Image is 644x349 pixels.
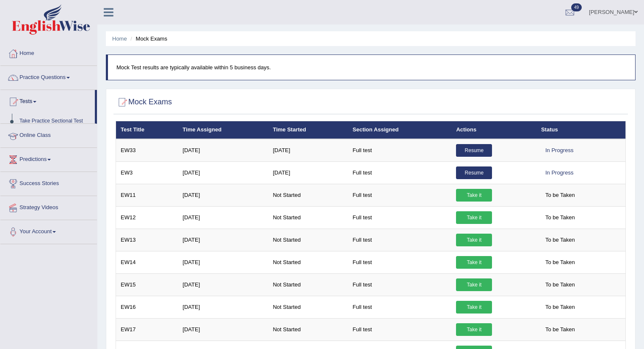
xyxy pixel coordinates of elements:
[178,296,268,318] td: [DATE]
[178,251,268,273] td: [DATE]
[451,121,536,139] th: Actions
[116,161,178,184] td: EW3
[571,3,582,11] span: 49
[541,256,579,269] span: To be Taken
[116,206,178,229] td: EW12
[348,121,452,139] th: Section Assigned
[268,184,348,206] td: Not Started
[541,301,579,314] span: To be Taken
[178,318,268,341] td: [DATE]
[456,278,492,291] a: Take it
[541,278,579,291] span: To be Taken
[268,139,348,162] td: [DATE]
[116,229,178,251] td: EW13
[268,229,348,251] td: Not Started
[348,296,452,318] td: Full test
[541,189,579,202] span: To be Taken
[128,35,167,43] li: Mock Exams
[456,144,492,157] a: Resume
[536,121,626,139] th: Status
[456,256,492,269] a: Take it
[116,96,172,109] h2: Mock Exams
[348,318,452,341] td: Full test
[541,166,578,179] div: In Progress
[348,273,452,296] td: Full test
[0,66,97,87] a: Practice Questions
[348,161,452,184] td: Full test
[541,211,579,224] span: To be Taken
[0,42,97,63] a: Home
[348,251,452,273] td: Full test
[178,273,268,296] td: [DATE]
[178,139,268,162] td: [DATE]
[348,139,452,162] td: Full test
[116,63,627,71] p: Mock Test results are typically available within 5 business days.
[456,189,492,202] a: Take it
[116,273,178,296] td: EW15
[541,234,579,246] span: To be Taken
[116,296,178,318] td: EW16
[178,229,268,251] td: [DATE]
[178,184,268,206] td: [DATE]
[0,172,97,193] a: Success Stories
[0,196,97,217] a: Strategy Videos
[456,211,492,224] a: Take it
[178,206,268,229] td: [DATE]
[268,251,348,273] td: Not Started
[0,220,97,241] a: Your Account
[116,251,178,273] td: EW14
[0,90,95,111] a: Tests
[178,161,268,184] td: [DATE]
[541,144,578,157] div: In Progress
[268,318,348,341] td: Not Started
[348,184,452,206] td: Full test
[456,301,492,314] a: Take it
[456,166,492,179] a: Resume
[116,121,178,139] th: Test Title
[116,184,178,206] td: EW11
[268,296,348,318] td: Not Started
[116,139,178,162] td: EW33
[16,114,95,129] a: Take Practice Sectional Test
[348,206,452,229] td: Full test
[268,161,348,184] td: [DATE]
[0,124,97,145] a: Online Class
[112,35,127,42] a: Home
[348,229,452,251] td: Full test
[0,148,97,169] a: Predictions
[268,273,348,296] td: Not Started
[268,121,348,139] th: Time Started
[456,234,492,246] a: Take it
[541,323,579,336] span: To be Taken
[268,206,348,229] td: Not Started
[178,121,268,139] th: Time Assigned
[456,323,492,336] a: Take it
[116,318,178,341] td: EW17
